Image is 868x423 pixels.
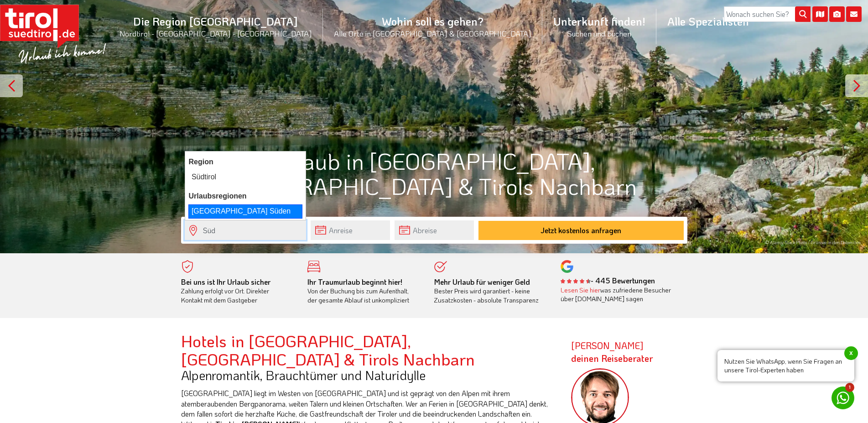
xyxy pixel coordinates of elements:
[189,171,302,183] div: Südtirol
[571,352,653,364] span: deinen Reiseberater
[553,28,645,38] small: Suchen und buchen
[185,189,306,203] li: Urlaubsregionen
[181,332,557,368] h2: Hotels in [GEOGRAPHIC_DATA], [GEOGRAPHIC_DATA] & Tirols Nachbarn
[188,204,302,218] div: [GEOGRAPHIC_DATA] Süden
[846,6,862,22] i: Kontakt
[181,277,270,287] b: Bei uns ist Ihr Urlaub sicher
[656,4,760,38] a: Alle Spezialisten
[844,346,858,360] span: x
[185,155,306,169] li: Region
[832,386,854,409] a: 1 Nutzen Sie WhatsApp, wenn Sie Fragen an unsere Tirol-Experten habenx
[724,6,811,22] input: Wonach suchen Sie?
[323,4,542,48] a: Wohin soll es gehen?Alle Orte in [GEOGRAPHIC_DATA] & [GEOGRAPHIC_DATA]
[542,4,656,48] a: Unterkunft finden!Suchen und buchen
[185,220,306,240] input: Wo soll's hingehen?
[334,28,531,38] small: Alle Orte in [GEOGRAPHIC_DATA] & [GEOGRAPHIC_DATA]
[307,277,421,305] div: Von der Buchung bis zum Aufenthalt, der gesamte Ablauf ist unkompliziert
[434,277,547,305] div: Bester Preis wird garantiert - keine Zusatzkosten - absolute Transparenz
[561,286,674,303] div: was zufriedene Besucher über [DOMAIN_NAME] sagen
[561,286,600,294] a: Lesen Sie hier
[120,28,312,38] small: Nordtirol - [GEOGRAPHIC_DATA] - [GEOGRAPHIC_DATA]
[478,221,684,240] button: Jetzt kostenlos anfragen
[185,169,306,185] li: Region : Südtirol
[181,368,557,382] h3: Alpenromantik, Brauchtümer und Naturidylle
[717,350,854,381] span: Nutzen Sie WhatsApp, wenn Sie Fragen an unsere Tirol-Experten haben
[181,277,294,305] div: Zahlung erfolgt vor Ort. Direkter Kontakt mit dem Gastgeber
[109,4,323,48] a: Die Region [GEOGRAPHIC_DATA]Nordtirol - [GEOGRAPHIC_DATA] - [GEOGRAPHIC_DATA]
[307,277,402,287] b: Ihr Traumurlaub beginnt hier!
[311,220,390,240] input: Anreise
[812,6,828,22] i: Karte öffnen
[571,339,653,364] strong: [PERSON_NAME]
[185,203,306,219] li: Urlaubsregionen : Südtirol Süden
[845,383,854,392] span: 1
[561,276,655,285] b: - 445 Bewertungen
[395,220,474,240] input: Abreise
[434,277,530,287] b: Mehr Urlaub für weniger Geld
[829,6,845,22] i: Fotogalerie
